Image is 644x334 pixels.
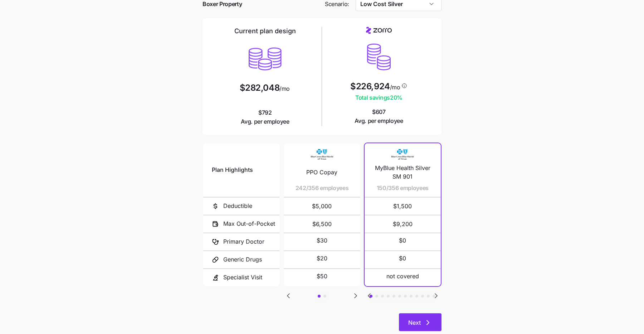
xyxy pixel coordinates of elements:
img: Carrier [308,148,336,161]
span: $1,500 [373,198,432,215]
span: 150/356 employees [377,184,429,193]
span: Deductible [223,201,252,210]
span: $0 [399,236,406,245]
span: $0 [399,254,406,263]
span: /mo [390,84,400,90]
button: Go to previous slide [284,291,293,300]
span: Total savings 20 % [350,93,407,102]
button: Next [399,313,441,331]
span: /mo [279,86,290,91]
span: $226,924 [350,82,390,91]
span: $30 [317,236,327,245]
span: $20 [317,254,327,263]
svg: Go to next slide [432,291,440,300]
h2: Current plan design [234,27,296,35]
span: Primary Doctor [223,237,264,246]
span: Generic Drugs [223,255,262,264]
svg: Go to next slide [351,291,360,300]
span: Max Out-of-Pocket [223,219,275,228]
svg: Go to previous slide [284,291,293,300]
span: $9,200 [373,215,432,233]
span: Next [408,318,421,327]
span: $282,048 [240,84,279,92]
span: $5,000 [292,198,351,215]
img: Carrier [388,148,417,161]
span: $50 [317,272,327,281]
span: Avg. per employee [241,117,289,126]
button: Go to previous slide [365,291,374,300]
span: Avg. per employee [355,116,403,125]
span: 242/356 employees [296,184,349,193]
svg: Go to previous slide [365,291,374,300]
span: Plan Highlights [212,165,253,174]
span: PPO Copay [306,168,337,177]
button: Go to next slide [431,291,441,300]
span: $607 [355,108,403,125]
span: not covered [386,272,419,281]
span: MyBlue Health Silver SM 901 [373,164,432,181]
span: $6,500 [292,215,351,233]
span: $792 [241,108,289,126]
button: Go to next slide [351,291,360,300]
span: Specialist Visit [223,273,262,282]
